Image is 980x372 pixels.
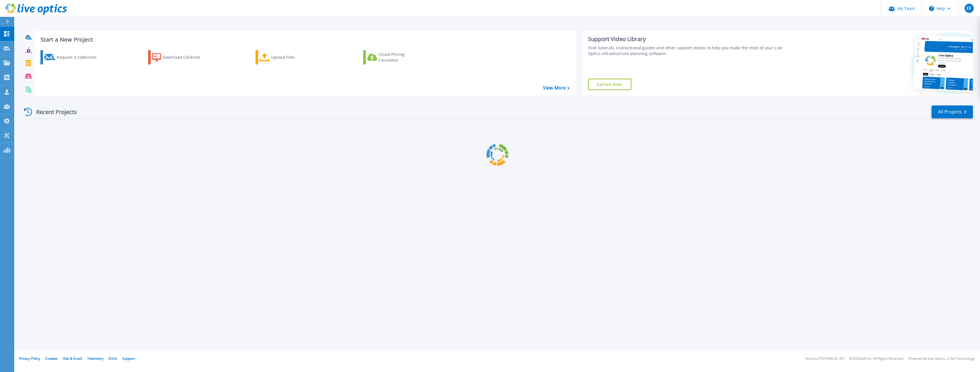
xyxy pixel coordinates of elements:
[379,52,424,63] div: Cloud Pricing Calculator
[849,357,903,361] li: © 2025 Dell Inc. All Rights Reserved
[148,50,212,64] a: Download Collector
[805,357,844,361] li: Version: [TECHNICAL_ID]
[40,36,569,43] h3: Start a New Project
[363,50,427,64] a: Cloud Pricing Calculator
[163,52,208,63] div: Download Collector
[87,356,103,361] a: Telemetry
[45,356,58,361] a: Cookies
[271,52,317,63] div: Upload Files
[63,356,82,361] a: Ads & Email
[256,50,319,64] a: Upload Files
[932,105,973,118] a: All Projects
[109,356,117,361] a: EULA
[19,356,40,361] a: Privacy Policy
[22,105,85,119] div: Recent Projects
[588,45,792,56] div: Find tutorials, instructional guides and other support videos to help you make the most of your L...
[588,79,631,90] a: Explore Now!
[908,357,975,361] li: Powered by Live Optics, a Dell Technology
[588,35,792,43] div: Support Video Library
[40,50,104,64] a: Request a Collection
[967,6,971,11] span: EF
[57,52,102,63] div: Request a Collection
[122,356,135,361] a: Support
[543,85,569,91] a: View More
